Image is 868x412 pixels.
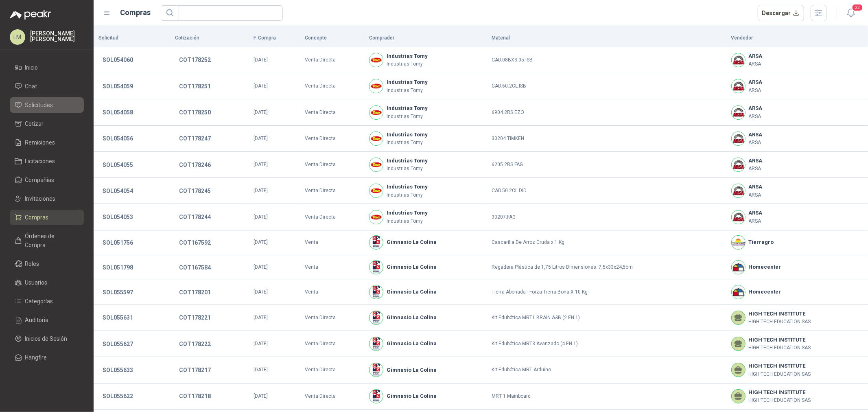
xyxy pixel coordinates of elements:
img: Company Logo [732,79,745,93]
img: Company Logo [732,106,745,119]
td: Venta Directa [300,357,364,383]
span: [DATE] [254,162,268,167]
img: Company Logo [732,261,745,274]
b: Gimnasio La Colina [387,238,437,246]
b: HIGH TECH INSTITUTE [749,388,811,397]
span: [DATE] [254,57,268,63]
a: Auditoria [10,312,84,328]
p: Industrias Tomy [387,87,428,94]
button: COT178218 [175,389,215,403]
button: COT178252 [175,53,215,67]
b: ARSA [749,157,763,165]
span: Cotizar [25,119,44,128]
img: Company Logo [370,79,383,93]
a: Invitaciones [10,191,84,206]
span: Inicio [25,63,38,72]
b: Gimnasio La Colina [387,288,437,296]
button: COT178251 [175,79,215,94]
b: Industrias Tomy [387,78,428,86]
img: Company Logo [370,53,383,67]
p: HIGH TECH EDUCATION SAS [749,318,811,326]
b: Homecenter [749,263,781,271]
th: Concepto [300,29,364,47]
button: COT178250 [175,105,215,120]
span: Usuarios [25,278,48,287]
button: SOL054059 [98,79,137,94]
a: Categorías [10,294,84,309]
span: [DATE] [254,341,268,346]
span: Hangfire [25,353,47,362]
b: ARSA [749,78,763,86]
td: Venta Directa [300,47,364,73]
button: 22 [844,6,858,20]
span: [DATE] [254,264,268,270]
span: Solicitudes [25,101,53,110]
button: SOL054055 [98,158,137,172]
th: F. Compra [249,29,300,47]
b: Gimnasio La Colina [387,392,437,400]
button: SOL055633 [98,363,137,377]
p: ARSA [749,217,763,225]
button: COT178217 [175,363,215,377]
button: COT178246 [175,158,215,172]
img: Company Logo [370,184,383,197]
img: Company Logo [732,210,745,224]
b: ARSA [749,52,763,60]
img: Company Logo [732,236,745,249]
img: Company Logo [370,285,383,299]
button: SOL051798 [98,260,137,275]
p: ARSA [749,60,763,68]
img: Company Logo [732,132,745,145]
td: CAD.60.2CL.ISB [487,73,726,99]
span: Inicios de Sesión [25,334,68,343]
span: Roles [25,259,39,268]
span: [DATE] [254,239,268,245]
p: ARSA [749,165,763,173]
span: Categorías [25,297,53,306]
img: Company Logo [370,158,383,171]
button: SOL054053 [98,210,137,224]
img: Company Logo [370,390,383,403]
h1: Compras [120,7,151,18]
p: ARSA [749,113,763,121]
p: Industrias Tomy [387,191,428,199]
td: Venta [300,255,364,280]
button: COT178221 [175,310,215,325]
td: Kit Edubótica MRT Arduino [487,357,726,383]
img: Company Logo [732,53,745,67]
td: CAD.08BX3.05.ISB [487,47,726,73]
a: Roles [10,256,84,272]
td: 6205.2RS.FAG [487,152,726,178]
span: Invitaciones [25,194,56,203]
a: Solicitudes [10,97,84,113]
img: Company Logo [370,236,383,249]
td: Venta [300,230,364,255]
span: [DATE] [254,289,268,295]
b: Gimnasio La Colina [387,263,437,271]
span: [DATE] [254,110,268,115]
span: [DATE] [254,136,268,141]
td: Venta Directa [300,178,364,204]
button: COT178201 [175,285,215,300]
button: COT167584 [175,260,215,275]
button: SOL055622 [98,389,137,403]
th: Material [487,29,726,47]
img: Company Logo [370,337,383,351]
span: Remisiones [25,138,55,147]
span: Chat [25,82,37,91]
span: [DATE] [254,393,268,399]
span: [DATE] [254,188,268,193]
td: Venta Directa [300,331,364,357]
td: Tierra Abonada - Forza Tierra Bona X 10 Kg [487,280,726,305]
b: Industrias Tomy [387,157,428,165]
span: [DATE] [254,214,268,220]
th: Solicitud [94,29,170,47]
td: Venta Directa [300,126,364,152]
td: 30204.TIMKEN [487,126,726,152]
button: COT178247 [175,131,215,146]
img: Company Logo [370,311,383,324]
a: Inicio [10,60,84,75]
td: Venta Directa [300,152,364,178]
span: 22 [852,4,863,11]
img: Company Logo [732,158,745,171]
